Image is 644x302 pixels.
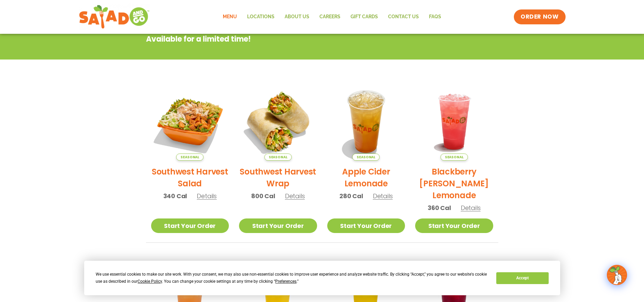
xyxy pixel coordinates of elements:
a: Menu [218,9,242,25]
div: We use essential cookies to make our site work. With your consent, we may also use non-essential ... [96,271,488,285]
h2: Southwest Harvest Wrap [239,166,317,189]
span: Seasonal [440,154,468,161]
p: Available for a limited time! [146,33,444,45]
span: Details [461,204,481,212]
span: ORDER NOW [521,13,558,21]
span: Details [373,192,393,200]
a: GIFT CARDS [345,9,383,25]
div: Cookie Consent Prompt [84,261,560,295]
a: Careers [314,9,345,25]
span: Seasonal [264,154,292,161]
a: Start Your Order [415,218,493,233]
h2: Southwest Harvest Salad [151,166,229,189]
span: Seasonal [352,154,380,161]
a: Locations [242,9,280,25]
span: 800 Cal [251,191,275,201]
img: wpChatIcon [607,265,626,284]
span: 340 Cal [163,191,187,201]
button: Accept [496,272,548,284]
img: Product photo for Blackberry Bramble Lemonade [415,83,493,161]
h2: Blackberry [PERSON_NAME] Lemonade [415,166,493,201]
a: Start Your Order [327,218,405,233]
a: Contact Us [383,9,424,25]
h2: Apple Cider Lemonade [327,166,405,189]
img: Product photo for Southwest Harvest Wrap [239,83,317,161]
span: 280 Cal [339,191,363,201]
a: Start Your Order [151,218,229,233]
span: Cookie Policy [138,279,162,284]
span: Seasonal [176,154,204,161]
span: Details [197,192,217,200]
a: FAQs [424,9,446,25]
a: Start Your Order [239,218,317,233]
img: new-SAG-logo-768×292 [79,3,150,30]
img: Product photo for Southwest Harvest Salad [151,83,229,161]
a: About Us [280,9,314,25]
span: Preferences [275,279,296,284]
span: Details [285,192,305,200]
img: Product photo for Apple Cider Lemonade [327,83,405,161]
nav: Menu [218,9,446,25]
a: ORDER NOW [514,9,565,24]
span: 360 Cal [428,203,451,212]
